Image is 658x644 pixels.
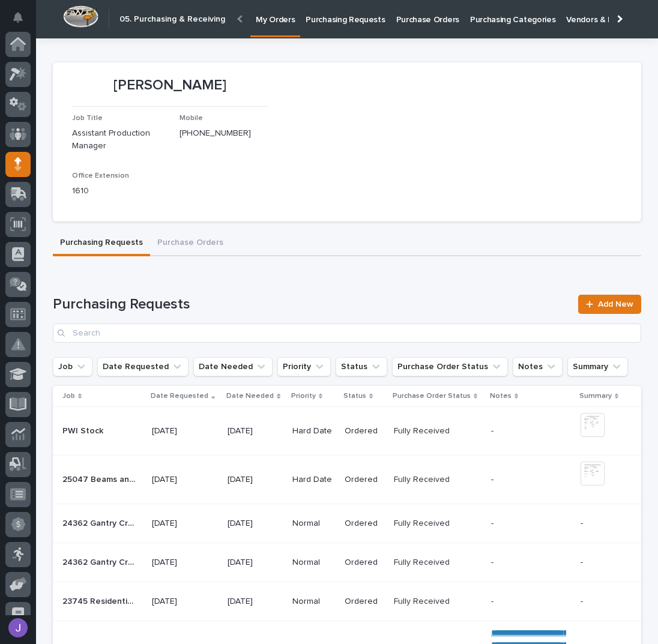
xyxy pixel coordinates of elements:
h2: 05. Purchasing & Receiving [119,14,225,25]
a: [PHONE_NUMBER] [180,129,251,137]
p: Priority [291,390,316,403]
p: [DATE] [152,597,218,607]
tr: 25047 Beams and Bracing25047 Beams and Bracing [DATE][DATE]Hard DateOrderedFully ReceivedFully Re... [53,456,641,504]
p: - [491,426,566,436]
p: Ordered [345,519,384,529]
img: Workspace Logo [63,5,98,28]
p: [DATE] [228,519,283,529]
p: - [491,597,566,607]
p: Ordered [345,426,384,436]
p: 24362 Gantry Crane [62,516,140,529]
p: Date Needed [226,390,274,403]
p: Normal [292,558,335,568]
p: Fully Received [394,424,452,436]
p: Summary [579,390,612,403]
p: - [491,519,566,529]
p: Normal [292,519,335,529]
p: Fully Received [394,594,452,607]
button: users-avatar [5,615,31,640]
p: 24362 Gantry Crane [62,555,140,568]
p: Purchase Order Status [393,390,471,403]
tr: 24362 Gantry Crane24362 Gantry Crane [DATE][DATE]NormalOrderedFully ReceivedFully Received -- [53,543,641,582]
button: Purchase Order Status [392,357,508,376]
button: Purchase Orders [150,231,231,256]
button: Notifications [5,5,31,30]
tr: 24362 Gantry Crane24362 Gantry Crane [DATE][DATE]NormalOrderedFully ReceivedFully Received -- [53,504,641,543]
button: Status [336,357,387,376]
a: Add New [578,295,641,314]
button: Date Needed [193,357,273,376]
p: [DATE] [152,426,218,436]
p: [DATE] [152,475,218,485]
p: [DATE] [228,426,283,436]
p: [DATE] [152,558,218,568]
p: 1610 [72,185,170,197]
p: 23745 Residential Beam [62,594,140,607]
p: PWI Stock [62,424,106,436]
p: Status [343,390,366,403]
p: Fully Received [394,555,452,568]
p: Fully Received [394,472,452,485]
p: Hard Date [292,475,335,485]
p: [DATE] [228,475,283,485]
p: - [581,519,622,529]
span: Mobile [180,115,203,122]
p: Normal [292,597,335,607]
span: Office Extension [72,172,129,179]
p: Ordered [345,558,384,568]
button: Date Requested [97,357,189,376]
p: - [491,558,566,568]
p: Assistant Production Manager [72,127,170,152]
tr: PWI StockPWI Stock [DATE][DATE]Hard DateOrderedFully ReceivedFully Received - [53,407,641,456]
button: Purchasing Requests [53,231,150,256]
div: Notifications [15,12,31,31]
p: [DATE] [228,597,283,607]
p: Job [62,390,75,403]
tr: 23745 Residential Beam23745 Residential Beam [DATE][DATE]NormalOrderedFully ReceivedFully Receive... [53,582,641,621]
p: Ordered [345,475,384,485]
p: 25047 Beams and Bracing [62,472,140,485]
p: Hard Date [292,426,335,436]
p: [DATE] [228,558,283,568]
p: [PERSON_NAME] [72,77,268,94]
input: Search [53,324,641,343]
p: Ordered [345,597,384,607]
span: Job Title [72,115,103,122]
p: - [581,597,622,607]
p: Notes [490,390,512,403]
p: [DATE] [152,519,218,529]
span: Add New [598,300,633,308]
button: Job [53,357,92,376]
h1: Purchasing Requests [53,296,571,313]
p: - [581,558,622,568]
button: Priority [277,357,331,376]
p: - [491,475,566,485]
p: Date Requested [151,390,208,403]
p: Fully Received [394,516,452,529]
button: Summary [567,357,628,376]
button: Notes [513,357,563,376]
